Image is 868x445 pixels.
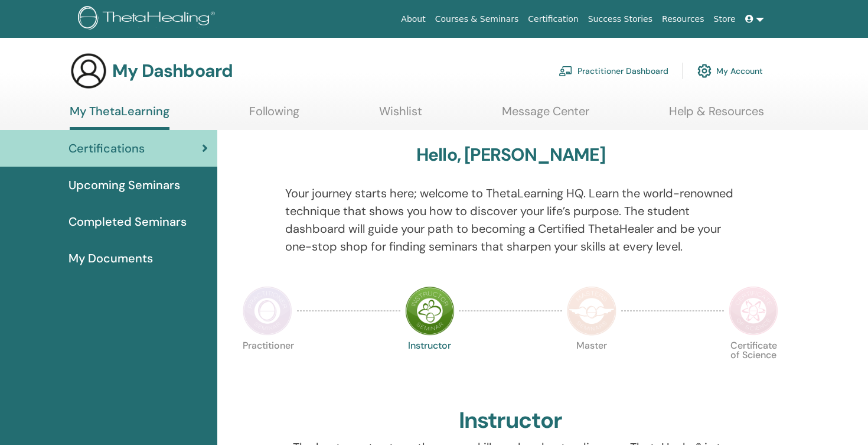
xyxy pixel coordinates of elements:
a: Courses & Seminars [430,8,524,30]
a: Practitioner Dashboard [559,58,668,84]
a: My Account [697,58,763,84]
img: generic-user-icon.jpg [70,52,107,90]
a: Resources [657,8,709,30]
a: Wishlist [379,104,422,127]
a: Certification [523,8,583,30]
img: logo.png [78,6,219,33]
p: Practitioner [243,341,292,391]
h3: Hello, [PERSON_NAME] [416,144,605,165]
a: Help & Resources [669,104,764,127]
a: Message Center [502,104,589,127]
h2: Instructor [459,407,562,434]
img: chalkboard-teacher.svg [559,66,573,76]
img: cog.svg [697,61,712,81]
img: Instructor [405,286,455,336]
a: Success Stories [583,8,657,30]
p: Certificate of Science [729,341,778,391]
a: My ThetaLearning [70,104,169,130]
p: Master [567,341,616,391]
span: Certifications [68,139,145,157]
span: Completed Seminars [68,213,187,230]
h3: My Dashboard [112,60,233,82]
img: Practitioner [243,286,292,336]
a: About [396,8,430,30]
span: My Documents [68,249,153,267]
p: Instructor [405,341,455,391]
a: Following [249,104,299,127]
p: Your journey starts here; welcome to ThetaLearning HQ. Learn the world-renowned technique that sh... [285,184,736,255]
img: Certificate of Science [729,286,778,336]
a: Store [709,8,740,30]
span: Upcoming Seminars [68,176,180,194]
img: Master [567,286,616,336]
